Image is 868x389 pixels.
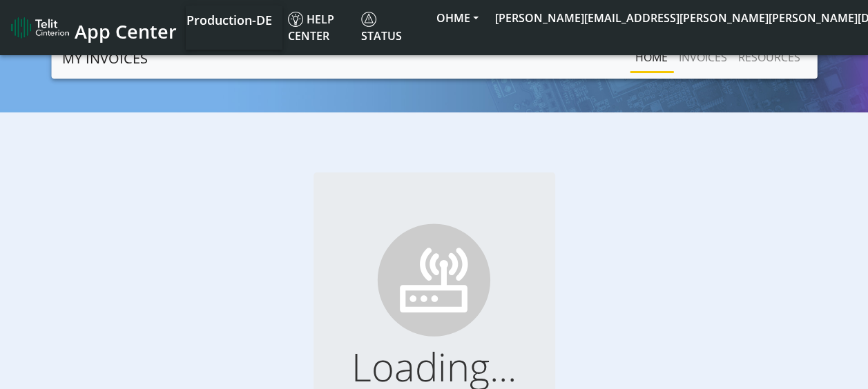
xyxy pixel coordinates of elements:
img: ... [371,217,498,343]
a: Your current platform instance [186,6,271,33]
a: Help center [282,6,356,50]
span: App Center [75,19,177,44]
a: Status [356,6,428,50]
button: OHME [428,6,487,30]
img: status.svg [361,12,376,27]
img: knowledge.svg [288,12,303,27]
a: INVOICES [673,43,733,71]
a: Home [630,43,673,71]
span: Status [361,12,402,43]
img: logo-telit-cinterion-gw-new.png [11,17,69,39]
a: RESOURCES [733,43,806,71]
span: Production-DE [186,12,272,28]
a: MY INVOICES [62,45,148,72]
span: Help center [288,12,334,43]
a: App Center [11,13,175,43]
